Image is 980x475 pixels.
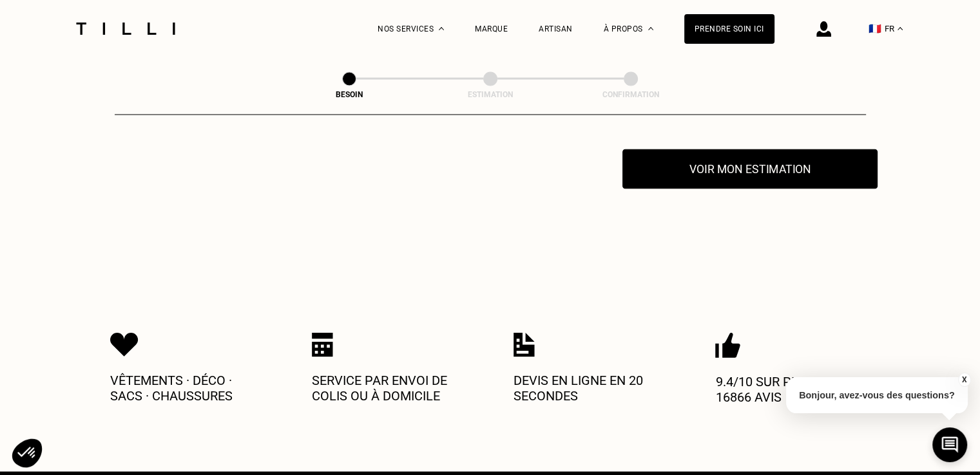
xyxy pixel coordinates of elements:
[566,90,695,99] div: Confirmation
[72,23,180,35] img: Logo du service de couturière Tilli
[439,27,444,30] img: Menu déroulant
[684,14,774,44] a: Prendre soin ici
[312,373,466,404] p: Service par envoi de colis ou à domicile
[514,373,668,404] p: Devis en ligne en 20 secondes
[426,90,555,99] div: Estimation
[957,373,970,387] button: X
[622,149,878,189] button: Voir mon estimation
[898,27,903,30] img: menu déroulant
[786,377,968,413] p: Bonjour, avez-vous des questions?
[475,24,508,33] a: Marque
[110,333,139,357] img: Icon
[715,333,740,359] img: Icon
[539,24,573,33] a: Artisan
[514,333,535,357] img: Icon
[869,23,881,35] span: 🇫🇷
[648,27,653,30] img: Menu déroulant à propos
[285,90,414,99] div: Besoin
[312,333,333,357] img: Icon
[816,21,831,37] img: icône connexion
[110,373,265,404] p: Vêtements · Déco · Sacs · Chaussures
[715,374,870,405] p: 9.4/10 sur plus de 16866 avis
